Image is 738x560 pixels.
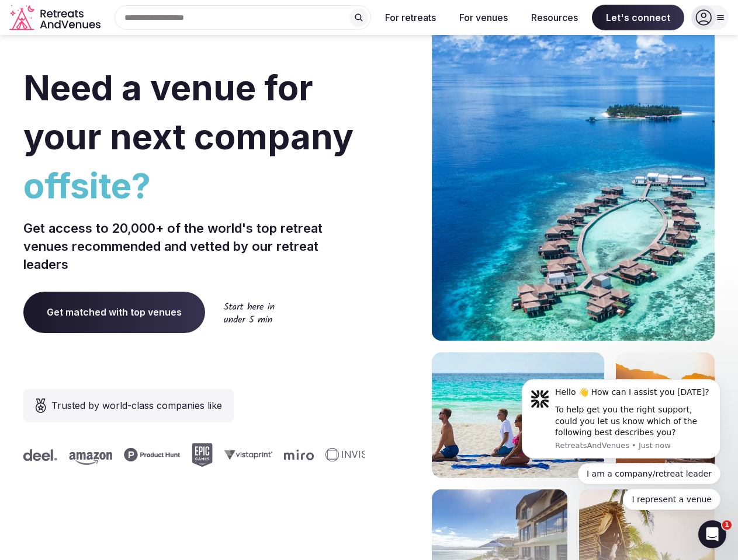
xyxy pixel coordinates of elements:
iframe: Intercom live chat [698,520,726,548]
svg: Vistaprint company logo [222,450,270,460]
svg: Epic Games company logo [189,443,210,467]
svg: Retreats and Venues company logo [9,5,103,31]
button: For retreats [376,5,445,30]
iframe: Intercom notifications message [504,369,738,517]
span: Trusted by world-class companies like [51,398,222,412]
img: yoga on tropical beach [432,352,604,478]
a: Visit the homepage [9,5,103,31]
span: offsite? [23,161,365,210]
svg: Miro company logo [282,449,311,460]
svg: Invisible company logo [323,448,387,462]
button: For venues [450,5,517,30]
span: Need a venue for your next company [23,66,354,157]
span: 1 [722,520,732,530]
span: Let's connect [592,5,684,30]
button: Resources [522,5,587,30]
p: Get access to 20,000+ of the world's top retreat venues recommended and vetted by our retreat lea... [23,219,365,273]
a: Get matched with top venues [23,292,205,332]
img: Start here in under 5 min [224,302,275,323]
svg: Deel company logo [21,449,55,461]
img: woman sitting in back of truck with camels [616,352,715,478]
